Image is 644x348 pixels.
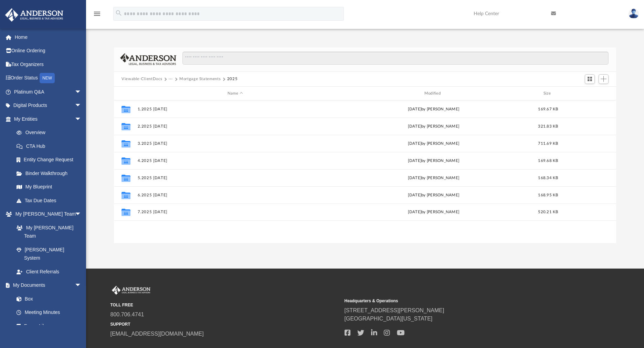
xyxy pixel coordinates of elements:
[538,107,558,111] span: 169.67 KB
[599,74,609,84] button: Add
[3,8,65,22] img: Anderson Advisors Platinum Portal
[345,316,433,322] a: [GEOGRAPHIC_DATA][US_STATE]
[93,13,101,18] a: menu
[5,99,92,112] a: Digital Productsarrow_drop_down
[345,298,574,304] small: Headquarters & Operations
[10,243,88,265] a: [PERSON_NAME] System
[336,158,531,164] div: [DATE] by [PERSON_NAME]
[110,321,340,327] small: SUPPORT
[110,312,144,317] a: 800.706.4741
[538,210,558,214] span: 520.21 KB
[5,57,92,71] a: Tax Organizers
[138,159,333,163] button: 4.2025 [DATE]
[122,76,162,82] button: Viewable-ClientDocs
[75,279,88,293] span: arrow_drop_down
[336,123,531,130] div: [DATE] by [PERSON_NAME]
[117,90,134,97] div: id
[110,331,204,337] a: [EMAIL_ADDRESS][DOMAIN_NAME]
[137,90,333,97] div: Name
[138,176,333,180] button: 5.2025 [DATE]
[336,192,531,198] div: [DATE] by [PERSON_NAME]
[10,194,92,207] a: Tax Due Dates
[138,193,333,197] button: 6.2025 [DATE]
[169,76,173,82] button: ···
[93,10,101,18] i: menu
[75,85,88,99] span: arrow_drop_down
[10,166,92,180] a: Binder Walkthrough
[538,193,558,197] span: 168.95 KB
[336,106,531,112] div: [DATE] by [PERSON_NAME]
[10,221,85,243] a: My [PERSON_NAME] Team
[110,286,152,295] img: Anderson Advisors Platinum Portal
[336,209,531,216] div: [DATE] by [PERSON_NAME]
[538,142,558,145] span: 711.69 KB
[5,112,92,126] a: My Entitiesarrow_drop_down
[629,9,639,19] img: User Pic
[5,71,92,85] a: Order StatusNEW
[10,139,92,153] a: CTA Hub
[535,90,562,97] div: Size
[138,210,333,215] button: 7.2025 [DATE]
[114,100,616,243] div: grid
[10,126,92,140] a: Overview
[110,302,340,308] small: TOLL FREE
[75,99,88,113] span: arrow_drop_down
[227,76,238,82] button: 2025
[40,73,55,83] div: NEW
[336,141,531,147] div: [DATE] by [PERSON_NAME]
[5,30,92,44] a: Home
[10,292,85,306] a: Box
[538,124,558,128] span: 321.83 KB
[345,307,444,313] a: [STREET_ADDRESS][PERSON_NAME]
[538,159,558,163] span: 169.68 KB
[336,90,531,97] div: Modified
[138,124,333,129] button: 2.2025 [DATE]
[336,175,531,181] div: [DATE] by [PERSON_NAME]
[75,112,88,126] span: arrow_drop_down
[10,153,92,167] a: Entity Change Request
[179,76,221,82] button: Mortgage Statements
[565,90,613,97] div: id
[5,85,92,99] a: Platinum Q&Aarrow_drop_down
[10,265,88,279] a: Client Referrals
[10,306,88,319] a: Meeting Minutes
[75,207,88,221] span: arrow_drop_down
[5,44,92,58] a: Online Ordering
[182,52,609,65] input: Search files and folders
[10,319,85,333] a: Forms Library
[5,279,88,292] a: My Documentsarrow_drop_down
[10,180,88,194] a: My Blueprint
[115,9,123,17] i: search
[585,74,595,84] button: Switch to Grid View
[538,176,558,180] span: 168.34 KB
[138,141,333,146] button: 3.2025 [DATE]
[138,107,333,111] button: 1.2025 [DATE]
[5,207,88,221] a: My [PERSON_NAME] Teamarrow_drop_down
